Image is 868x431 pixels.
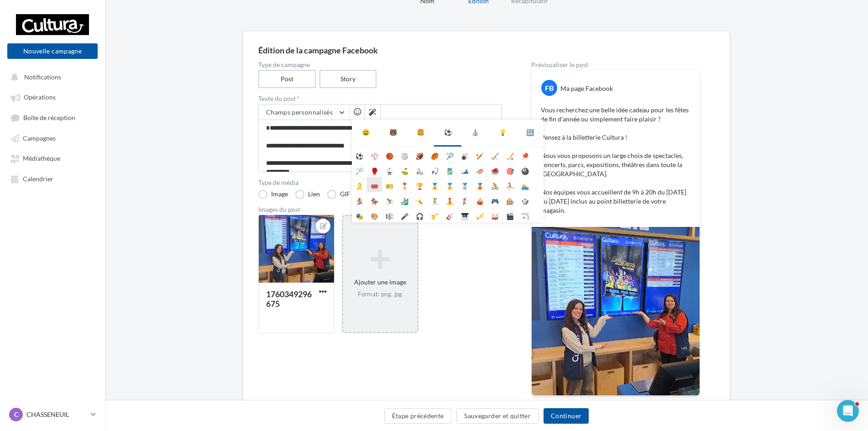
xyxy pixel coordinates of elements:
li: 🏊 [518,177,533,192]
li: 🤸 [412,192,427,207]
li: 🏉 [427,147,442,162]
div: ⛪ [471,127,479,138]
span: Opérations [24,94,56,101]
li: 🥇 [442,177,457,192]
li: 🎧 [412,207,427,222]
li: 🥋 [382,162,397,177]
li: 🎖️ [397,177,412,192]
a: Médiathèque [5,150,99,166]
div: 🔣 [526,127,534,138]
label: Post [258,70,316,88]
li: 🏒 [502,147,518,162]
a: Calendrier [5,170,99,187]
li: 🎪 [472,192,487,207]
li: 🎿 [457,162,472,177]
label: Texte du post * [258,95,502,102]
li: 🥊 [367,162,382,177]
li: 🎷 [427,207,442,222]
div: ⚽ [444,127,452,138]
li: 🎣 [427,162,442,177]
li: 🎺 [472,207,487,222]
li: 🏐 [397,147,412,162]
li: 🏌 [457,192,472,207]
li: 🏓 [518,147,533,162]
li: 🎗️ [352,177,367,192]
li: 🏹 [518,207,533,222]
li: 🤾 [427,192,442,207]
li: 🎫 [382,177,397,192]
li: 🎲 [518,192,533,207]
button: Champs personnalisés [259,105,350,120]
span: Champs personnalisés [266,108,333,116]
p: CHASSENEUIL [26,410,87,419]
li: 🎟️ [367,177,382,192]
iframe: Intercom live chat [837,400,859,422]
label: GIF [327,190,350,199]
li: 🎹 [457,207,472,222]
span: Calendrier [23,175,53,183]
li: 🏄 [397,192,412,207]
li: 🧘 [442,192,457,207]
a: C CHASSENEUIL [7,406,98,423]
li: 🎳 [457,147,472,162]
li: ⚽ [352,147,367,162]
li: 🎮 [487,192,502,207]
span: Notifications [24,73,61,81]
li: 🏂 [352,192,367,207]
li: ⛹️ [502,177,518,192]
li: 🥈 [457,177,472,192]
li: 🥉 [472,177,487,192]
li: ⛳ [397,162,412,177]
div: 💡 [499,127,507,138]
div: 🐻 [389,127,397,138]
li: 🎭 [352,207,367,222]
button: Étape précédente [384,408,452,424]
li: 🏑 [487,147,502,162]
label: Image [258,190,288,199]
div: La prévisualisation est non-contractuelle [531,396,700,408]
li: 🥁 [487,207,502,222]
li: 🏅 [427,177,442,192]
label: Lien [295,190,320,199]
div: Prévisualiser le post [531,62,700,68]
button: Notifications [5,68,96,85]
div: 🍔 [417,127,424,138]
li: 🥌 [487,162,502,177]
li: 🎼 [382,207,397,222]
button: Continuer [544,408,589,424]
span: Médiathèque [23,155,60,163]
li: ⛸️ [412,162,427,177]
li: 🎰 [502,192,518,207]
li: 🎸 [442,207,457,222]
li: 🎯 [502,162,518,177]
li: 🏈 [412,147,427,162]
li: 🎬 [502,207,518,222]
li: 🛷 [472,162,487,177]
label: Story [319,70,377,88]
li: 🏏 [472,147,487,162]
li: 🎱 [518,162,533,177]
a: Boîte de réception [5,109,99,126]
p: Vous recherchez une belle idée cadeau pour les fêtes de fin d'année ou simplement faire plaisir ?... [541,105,690,215]
button: Sauvegarder et quitter [456,408,539,424]
button: Nouvelle campagne [7,43,98,59]
div: Édition de la campagne Facebook [258,46,715,54]
div: Ma page Facebook [560,84,613,93]
li: 🏸 [352,162,367,177]
li: 🎽 [442,162,457,177]
span: C [14,410,18,419]
li: 🏀 [382,147,397,162]
li: 🎨 [367,207,382,222]
li: 🚴 [487,177,502,192]
li: ⚾ [367,147,382,162]
span: Boîte de réception [23,114,75,121]
div: Images du post [258,206,502,213]
li: 🎤 [397,207,412,222]
div: FB [541,80,557,96]
span: Campagnes [23,134,56,142]
a: Campagnes [5,130,99,146]
li: 🏇 [367,192,382,207]
li: 🏆 [412,177,427,192]
div: 1760349296675 [266,289,312,309]
a: Opérations [5,89,99,105]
